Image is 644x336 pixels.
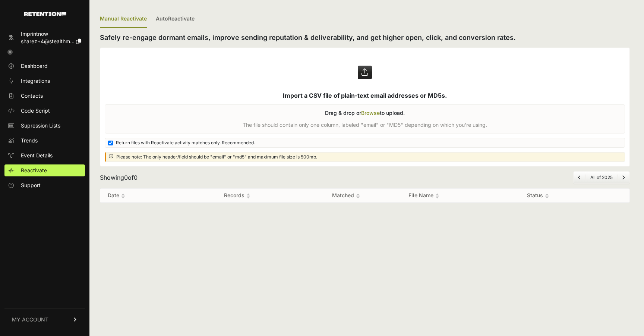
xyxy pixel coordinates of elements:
[401,189,519,202] th: File Name
[4,179,85,191] a: Support
[21,122,60,129] span: Supression Lists
[21,30,81,38] div: Imprintnow
[121,193,125,199] img: no_sort-eaf950dc5ab64cae54d48a5578032e96f70b2ecb7d747501f34c8f2db400fb66.gif
[291,189,401,202] th: Matched
[21,152,53,159] span: Event Details
[21,107,50,114] span: Code Script
[100,32,630,43] h2: Safely re-engage dormant emails, improve sending reputation & deliverability, and get higher open...
[356,193,360,199] img: no_sort-eaf950dc5ab64cae54d48a5578032e96f70b2ecb7d747501f34c8f2db400fb66.gif
[21,77,50,85] span: Integrations
[184,189,290,202] th: Records
[134,174,138,181] span: 0
[4,105,85,117] a: Code Script
[100,10,147,28] div: Manual Reactivate
[4,28,85,47] a: Imprintnow sharez+4@stealthm...
[21,38,75,44] span: sharez+4@stealthm...
[100,189,184,202] th: Date
[24,12,66,16] img: Retention.com
[545,193,549,199] img: no_sort-eaf950dc5ab64cae54d48a5578032e96f70b2ecb7d747501f34c8f2db400fb66.gif
[4,150,85,161] a: Event Details
[4,75,85,87] a: Integrations
[622,175,625,180] a: Next
[435,193,439,199] img: no_sort-eaf950dc5ab64cae54d48a5578032e96f70b2ecb7d747501f34c8f2db400fb66.gif
[108,141,113,145] input: Return files with Reactivate activity matches only. Recommended.
[156,10,195,28] a: AutoReactivate
[573,171,630,184] nav: Page navigation
[4,60,85,72] a: Dashboard
[4,120,85,132] a: Supression Lists
[246,193,250,199] img: no_sort-eaf950dc5ab64cae54d48a5578032e96f70b2ecb7d747501f34c8f2db400fb66.gif
[116,140,255,146] span: Return files with Reactivate activity matches only. Recommended.
[100,173,138,182] div: Showing of
[21,137,38,144] span: Trends
[4,90,85,102] a: Contacts
[4,308,85,331] a: MY ACCOUNT
[585,175,617,180] li: All of 2025
[12,316,48,323] span: MY ACCOUNT
[21,182,41,189] span: Support
[124,174,128,181] span: 0
[21,62,48,70] span: Dashboard
[4,135,85,147] a: Trends
[578,175,581,180] a: Previous
[4,164,85,176] a: Reactivate
[21,92,43,100] span: Contacts
[21,167,47,174] span: Reactivate
[520,189,615,202] th: Status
